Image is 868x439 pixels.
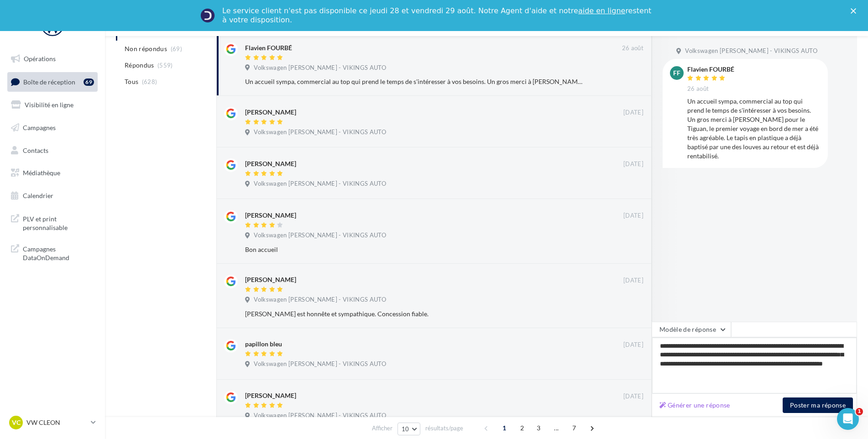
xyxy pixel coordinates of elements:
[5,209,99,236] a: PLV et print personnalisable
[12,418,21,427] span: VC
[497,421,512,435] span: 1
[623,109,643,117] span: [DATE]
[652,322,731,337] button: Modèle de réponse
[125,44,167,53] span: Non répondus
[26,418,87,427] p: VW CLEON
[402,425,409,433] span: 10
[856,408,863,415] span: 1
[5,239,99,266] a: Campagnes DataOnDemand
[245,245,584,254] div: Bon accueil
[549,421,564,435] span: ...
[623,392,643,401] span: [DATE]
[254,296,386,304] span: Volkswagen [PERSON_NAME] - VIKINGS AUTO
[623,212,643,220] span: [DATE]
[5,72,99,92] a: Boîte de réception69
[254,64,386,72] span: Volkswagen [PERSON_NAME] - VIKINGS AUTO
[245,309,584,319] div: [PERSON_NAME] est honnête et sympathique. Concession fiable.
[23,169,60,177] span: Médiathèque
[245,77,584,86] div: Un accueil sympa, commercial au top qui prend le temps de s'intéresser à vos besoins. Un gros mer...
[567,421,581,435] span: 7
[23,146,48,154] span: Contacts
[837,408,859,430] iframe: Intercom live chat
[23,124,56,131] span: Campagnes
[254,231,386,240] span: Volkswagen [PERSON_NAME] - VIKINGS AUTO
[5,95,99,115] a: Visibilité en ligne
[142,78,157,85] span: (628)
[25,101,73,109] span: Visibilité en ligne
[5,186,99,205] a: Calendrier
[245,43,292,52] div: Flavien FOURBÉ
[851,8,860,14] div: Fermer
[125,77,138,86] span: Tous
[515,421,529,435] span: 2
[254,412,386,420] span: Volkswagen [PERSON_NAME] - VIKINGS AUTO
[125,61,154,70] span: Répondus
[673,68,680,78] span: FF
[7,414,98,431] a: VC VW CLEON
[23,192,53,199] span: Calendrier
[222,6,653,25] div: Le service client n'est pas disponible ce jeudi 28 et vendredi 29 août. Notre Agent d'aide et not...
[84,78,94,86] div: 69
[254,180,386,188] span: Volkswagen [PERSON_NAME] - VIKINGS AUTO
[245,275,296,284] div: [PERSON_NAME]
[5,163,99,183] a: Médiathèque
[245,211,296,220] div: [PERSON_NAME]
[685,47,817,55] span: Volkswagen [PERSON_NAME] - VIKINGS AUTO
[5,49,99,68] a: Opérations
[23,243,94,262] span: Campagnes DataOnDemand
[623,160,643,168] span: [DATE]
[5,118,99,137] a: Campagnes
[531,421,546,435] span: 3
[425,424,463,433] span: résultats/page
[783,397,853,413] button: Poster ma réponse
[245,159,296,168] div: [PERSON_NAME]
[245,391,296,400] div: [PERSON_NAME]
[24,55,56,63] span: Opérations
[23,213,94,232] span: PLV et print personnalisable
[245,108,296,117] div: [PERSON_NAME]
[656,400,734,411] button: Générer une réponse
[687,97,821,161] div: Un accueil sympa, commercial au top qui prend le temps de s'intéresser à vos besoins. Un gros mer...
[397,423,421,435] button: 10
[200,8,215,23] img: Profile image for Service-Client
[245,340,282,349] div: papillon bleu
[687,66,734,73] div: Flavien FOURBÉ
[171,45,182,52] span: (69)
[157,62,173,69] span: (559)
[254,360,386,368] span: Volkswagen [PERSON_NAME] - VIKINGS AUTO
[5,141,99,160] a: Contacts
[687,85,709,93] span: 26 août
[254,128,386,136] span: Volkswagen [PERSON_NAME] - VIKINGS AUTO
[578,6,625,15] a: aide en ligne
[622,44,643,52] span: 26 août
[23,78,75,85] span: Boîte de réception
[623,341,643,349] span: [DATE]
[623,277,643,285] span: [DATE]
[372,424,392,433] span: Afficher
